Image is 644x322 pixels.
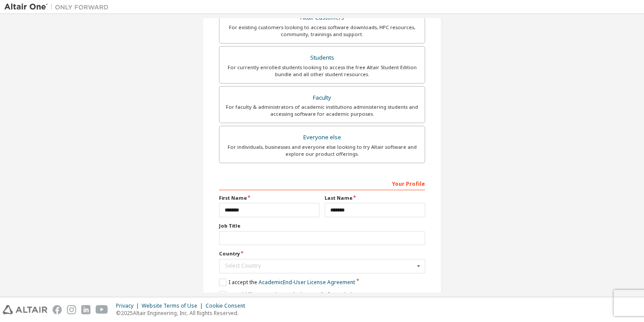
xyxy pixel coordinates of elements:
[225,24,419,38] div: For existing customers looking to access software downloads, HPC resources, community, trainings ...
[219,278,355,286] label: I accept the
[259,278,355,286] a: Academic End-User License Agreement
[219,176,425,190] div: Your Profile
[4,3,113,11] img: Altair One
[206,302,250,309] div: Cookie Consent
[325,195,425,201] label: Last Name
[225,104,419,117] div: For faculty & administrators of academic institutions administering students and accessing softwa...
[225,92,419,104] div: Faculty
[81,305,90,314] img: linkedin.svg
[142,302,206,309] div: Website Terms of Use
[225,144,419,158] div: For individuals, businesses and everyone else looking to try Altair software and explore our prod...
[53,305,62,314] img: facebook.svg
[219,291,354,299] label: I would like to receive marketing emails from Altair
[225,52,419,64] div: Students
[225,131,419,144] div: Everyone else
[116,309,250,317] p: © 2025 Altair Engineering, Inc. All Rights Reserved.
[96,305,108,314] img: youtube.svg
[219,195,319,201] label: First Name
[3,305,47,314] img: altair_logo.svg
[67,305,76,314] img: instagram.svg
[219,222,425,229] label: Job Title
[116,302,142,309] div: Privacy
[225,263,414,268] div: Select Country
[219,250,425,257] label: Country
[225,64,419,78] div: For currently enrolled students looking to access the free Altair Student Edition bundle and all ...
